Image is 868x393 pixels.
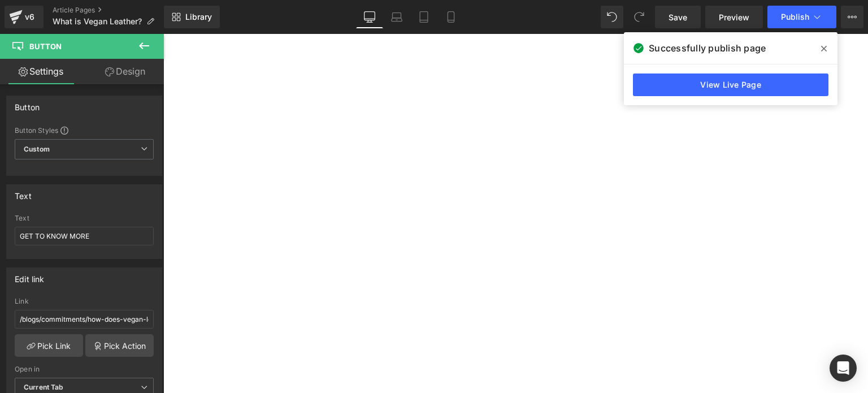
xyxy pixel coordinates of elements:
[781,12,809,21] span: Publish
[628,6,650,28] button: Redo
[437,6,465,28] a: Mobile
[15,365,154,373] div: Open in
[23,10,37,24] div: v6
[669,11,687,23] span: Save
[185,12,212,22] span: Library
[15,310,154,329] input: https://your-shop.myshopify.com
[5,6,44,28] a: v6
[164,6,220,28] a: New Library
[15,185,32,201] div: Text
[601,6,623,28] button: Undo
[830,355,857,382] div: Open Intercom Messenger
[15,214,154,222] div: Text
[410,6,437,28] a: Tablet
[767,6,836,28] button: Publish
[15,297,154,305] div: Link
[15,126,154,135] div: Button Styles
[85,334,154,357] a: Pick Action
[383,6,410,28] a: Laptop
[29,42,62,51] span: Button
[15,96,40,112] div: Button
[705,6,763,28] a: Preview
[24,383,64,391] b: Current Tab
[841,6,863,28] button: More
[15,334,83,357] a: Pick Link
[24,145,50,154] b: Custom
[356,6,383,28] a: Desktop
[53,17,142,26] span: What is Vegan Leather?
[649,41,766,55] span: Successfully publish page
[633,74,828,96] a: View Live Page
[53,6,164,15] a: Article Pages
[84,59,166,84] a: Design
[719,11,749,23] span: Preview
[15,268,45,284] div: Edit link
